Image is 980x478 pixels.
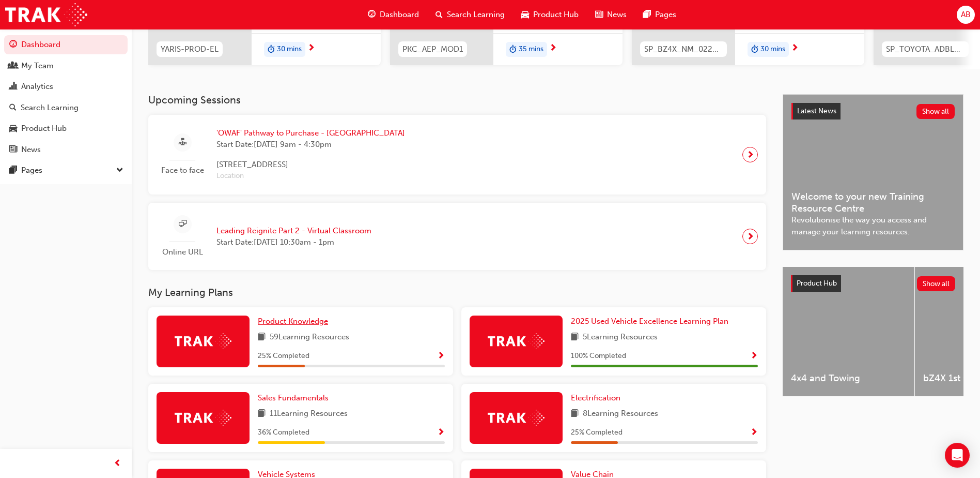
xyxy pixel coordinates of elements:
span: next-icon [307,44,315,53]
span: 11 Learning Resources [270,408,348,421]
span: Show Progress [750,352,758,361]
span: next-icon [746,147,754,162]
img: Trak [488,410,545,426]
button: Show Progress [437,350,445,363]
button: Pages [4,161,128,180]
span: 4x4 and Towing [791,372,906,384]
span: duration-icon [751,43,758,56]
div: Product Hub [21,123,67,135]
button: Show all [916,104,955,119]
h3: Upcoming Sessions [148,94,766,106]
span: Revolutionise the way you access and manage your learning resources. [791,214,955,237]
a: guage-iconDashboard [360,4,427,25]
span: duration-icon [268,43,275,56]
span: guage-icon [368,8,376,21]
span: next-icon [549,44,557,53]
span: Pages [655,9,676,21]
a: Product Hub [4,119,128,138]
a: Search Learning [4,98,128,117]
a: My Team [4,56,128,76]
span: 25 % Completed [258,350,309,362]
span: Show Progress [750,428,758,438]
a: Analytics [4,77,128,96]
div: Analytics [21,81,53,93]
span: Product Hub [533,9,579,21]
span: Sales Fundamentals [258,393,329,402]
span: book-icon [571,331,579,344]
img: Trak [175,410,231,426]
span: 100 % Completed [571,350,626,362]
a: Electrification [571,392,625,404]
span: people-icon [9,62,17,71]
span: Search Learning [447,9,505,21]
span: Leading Reignite Part 2 - Virtual Classroom [216,225,371,237]
a: news-iconNews [587,4,635,25]
button: AB [957,6,975,24]
span: chart-icon [9,82,17,92]
span: Location [216,170,405,182]
a: 2025 Used Vehicle Excellence Learning Plan [571,316,733,327]
a: News [4,140,128,159]
button: Show Progress [750,350,758,363]
span: book-icon [258,331,266,344]
a: Latest NewsShow allWelcome to your new Training Resource CentreRevolutionise the way you access a... [783,94,963,250]
span: 30 mins [760,43,785,55]
img: Trak [488,333,545,349]
span: 30 mins [277,43,302,55]
span: guage-icon [9,40,17,50]
span: car-icon [521,8,529,21]
a: 4x4 and Towing [783,267,914,396]
span: [STREET_ADDRESS] [216,159,405,171]
span: AB [961,9,971,21]
a: Dashboard [4,35,128,54]
a: car-iconProduct Hub [513,4,587,25]
span: pages-icon [9,166,17,175]
span: 8 Learning Resources [583,408,658,421]
span: Latest News [797,107,836,115]
span: Product Knowledge [258,317,328,326]
span: next-icon [791,44,799,53]
span: search-icon [435,8,443,21]
span: prev-icon [114,457,121,470]
button: Show Progress [437,426,445,439]
div: My Team [21,60,54,72]
span: sessionType_ONLINE_URL-icon [179,218,186,231]
span: 25 % Completed [571,427,623,439]
a: Product HubShow all [791,275,955,292]
span: 59 Learning Resources [270,331,349,344]
a: Online URLLeading Reignite Part 2 - Virtual ClassroomStart Date:[DATE] 10:30am - 1pm [157,211,758,262]
span: YARIS-PROD-EL [161,43,219,55]
span: next-icon [746,229,754,244]
span: 5 Learning Resources [583,331,658,344]
a: Product Knowledge [258,316,332,327]
span: car-icon [9,124,17,133]
span: down-icon [116,164,123,177]
span: PKC_AEP_MOD1 [402,43,463,55]
span: Show Progress [437,352,445,361]
span: SP_TOYOTA_ADBLUE_EL_0824 [886,43,965,55]
span: news-icon [595,8,603,21]
button: DashboardMy TeamAnalyticsSearch LearningProduct HubNews [4,33,128,161]
div: News [21,144,41,156]
span: 'OWAF' Pathway to Purchase - [GEOGRAPHIC_DATA] [216,127,405,139]
span: Product Hub [797,279,837,288]
span: News [607,9,627,21]
span: 35 mins [519,43,543,55]
div: Pages [21,165,42,176]
h3: My Learning Plans [148,287,766,298]
span: Dashboard [380,9,419,21]
span: Electrification [571,393,620,402]
span: book-icon [258,408,266,421]
a: Face to face'OWAF' Pathway to Purchase - [GEOGRAPHIC_DATA]Start Date:[DATE] 9am - 4:30pm[STREET_A... [157,123,758,186]
a: Latest NewsShow all [791,103,955,119]
span: Show Progress [437,428,445,438]
img: Trak [5,3,87,26]
span: Face to face [157,165,208,176]
span: Start Date: [DATE] 9am - 4:30pm [216,139,405,151]
span: search-icon [9,103,17,113]
span: news-icon [9,145,17,155]
span: pages-icon [643,8,651,21]
span: Start Date: [DATE] 10:30am - 1pm [216,236,371,248]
